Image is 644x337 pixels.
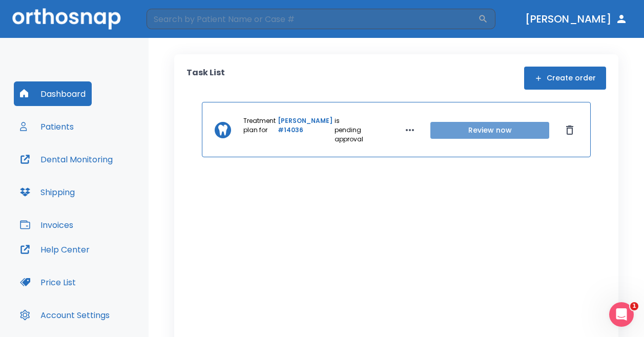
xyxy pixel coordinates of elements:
[521,10,632,28] button: [PERSON_NAME]
[430,122,549,139] button: Review now
[14,213,79,237] button: Invoices
[562,122,578,138] button: Dismiss
[14,237,96,262] button: Help Center
[14,147,119,172] button: Dental Monitoring
[14,303,116,327] button: Account Settings
[278,116,333,144] a: [PERSON_NAME] #14036
[630,302,638,310] span: 1
[524,67,606,90] button: Create order
[12,8,121,29] img: Orthosnap
[14,114,80,139] button: Patients
[335,116,365,144] p: is pending approval
[609,302,634,327] iframe: Intercom live chat
[243,116,276,144] p: Treatment plan for
[14,81,92,106] button: Dashboard
[14,180,81,204] button: Shipping
[147,9,478,29] input: Search by Patient Name or Case #
[14,270,82,294] button: Price List
[186,67,225,90] p: Task List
